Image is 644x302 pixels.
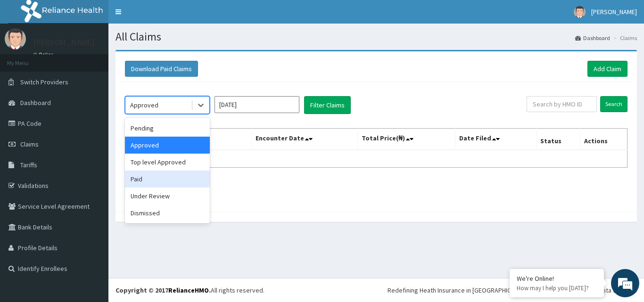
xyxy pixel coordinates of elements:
[33,38,95,47] p: [PERSON_NAME]
[125,188,210,204] div: Under Review
[388,286,637,295] div: Redefining Heath Insurance in [GEOGRAPHIC_DATA] using Telemedicine and Data Science!
[304,96,351,114] button: Filter Claims
[587,61,627,77] a: Add Claim
[600,96,627,112] input: Search
[130,100,158,110] div: Approved
[5,202,180,235] textarea: Type your message and hit 'Enter'
[537,129,580,150] th: Status
[527,96,597,112] input: Search by HMO ID
[252,129,357,150] th: Encounter Date
[116,31,637,43] h1: All Claims
[55,91,130,186] span: We're online!
[125,171,210,188] div: Paid
[125,204,210,221] div: Dismissed
[17,47,38,71] img: d_794563401_company_1708531726252_794563401
[108,278,644,302] footer: All rights reserved.
[168,286,209,294] a: RelianceHMO
[20,78,68,86] span: Switch Providers
[20,140,39,148] span: Claims
[125,154,210,171] div: Top level Approved
[125,61,198,77] button: Download Paid Claims
[517,274,597,283] div: We're Online!
[49,53,158,65] div: Chat with us now
[517,284,597,292] p: How may I help you today?
[125,120,210,137] div: Pending
[574,6,586,18] img: User Image
[33,51,56,58] a: Online
[591,8,637,16] span: [PERSON_NAME]
[575,34,610,42] a: Dashboard
[116,286,211,294] strong: Copyright © 2017 .
[20,161,37,169] span: Tariffs
[125,137,210,154] div: Approved
[215,96,299,113] input: Select Month and Year
[5,28,26,49] img: User Image
[357,129,455,150] th: Total Price(₦)
[611,34,637,42] li: Claims
[20,98,51,107] span: Dashboard
[455,129,537,150] th: Date Filed
[155,5,177,27] div: Minimize live chat window
[580,129,627,150] th: Actions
